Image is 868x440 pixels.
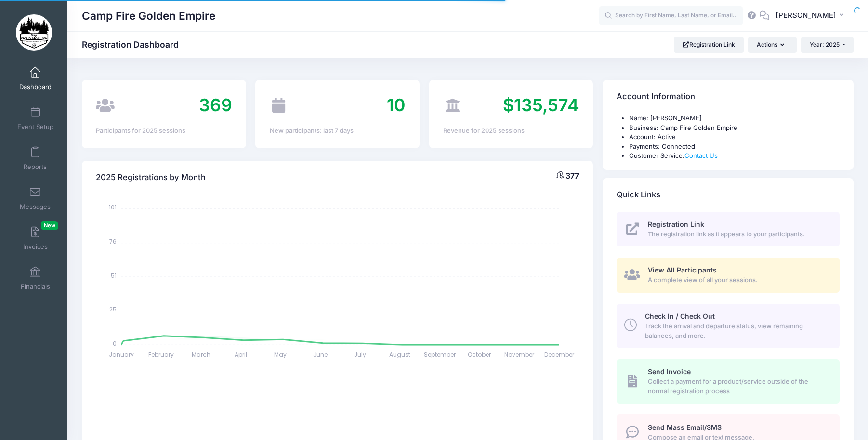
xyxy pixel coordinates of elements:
img: Camp Fire Golden Empire [16,14,52,51]
tspan: 101 [109,203,117,211]
tspan: 25 [109,305,117,313]
h4: Quick Links [617,181,660,208]
a: Dashboard [13,62,58,95]
h4: Account Information [617,83,695,111]
span: Dashboard [19,83,52,91]
a: InvoicesNew [13,221,58,255]
tspan: September [424,350,456,359]
span: Check In / Check Out [645,312,715,320]
tspan: 51 [111,271,117,279]
span: $135,574 [503,94,579,116]
span: Invoices [23,243,48,251]
tspan: 76 [109,237,117,246]
span: Year: 2025 [810,41,840,48]
h1: Camp Fire Golden Empire [82,5,215,27]
span: 369 [199,94,232,116]
span: 377 [566,171,579,181]
input: Search by First Name, Last Name, or Email... [599,6,743,26]
a: Send Invoice Collect a payment for a product/service outside of the normal registration process [617,359,839,403]
tspan: February [148,350,174,359]
span: Financials [21,283,50,291]
span: Send Mass Email/SMS [648,423,722,431]
span: Track the arrival and departure status, view remaining balances, and more. [645,322,829,340]
span: The registration link as it appears to your participants. [648,230,829,239]
span: Registration Link [648,220,704,228]
tspan: April [235,350,247,359]
button: [PERSON_NAME] [769,5,854,27]
li: Payments: Connected [629,142,839,152]
h1: Registration Dashboard [82,39,187,50]
span: Collect a payment for a product/service outside of the normal registration process [648,377,829,396]
span: Messages [20,203,51,211]
a: Registration Link [674,37,744,53]
span: Reports [24,163,47,171]
li: Business: Camp Fire Golden Empire [629,123,839,133]
a: Financials [13,261,58,295]
a: View All Participants A complete view of all your sessions. [617,258,839,293]
div: Participants for 2025 sessions [96,126,232,136]
tspan: March [192,350,210,359]
a: Check In / Check Out Track the arrival and departure status, view remaining balances, and more. [617,304,839,348]
tspan: July [354,350,366,359]
span: [PERSON_NAME] [776,10,836,21]
li: Customer Service: [629,151,839,161]
a: Contact Us [684,152,718,159]
li: Name: [PERSON_NAME] [629,114,839,123]
span: 10 [387,94,406,116]
tspan: 0 [113,339,117,347]
button: Year: 2025 [801,37,854,53]
tspan: January [109,350,134,359]
tspan: May [275,350,287,359]
div: Revenue for 2025 sessions [443,126,579,136]
span: Event Setup [17,123,53,131]
span: Send Invoice [648,367,691,375]
tspan: October [468,350,492,359]
a: Registration Link The registration link as it appears to your participants. [617,212,839,247]
a: Messages [13,181,58,215]
div: New participants: last 7 days [270,126,406,136]
tspan: November [504,350,535,359]
a: Reports [13,142,58,175]
li: Account: Active [629,132,839,142]
tspan: December [544,350,575,359]
tspan: June [313,350,328,359]
a: Event Setup [13,102,58,135]
h4: 2025 Registrations by Month [96,164,206,191]
span: View All Participants [648,266,717,274]
span: A complete view of all your sessions. [648,275,829,285]
tspan: August [389,350,410,359]
span: New [41,221,58,230]
button: Actions [748,37,796,53]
